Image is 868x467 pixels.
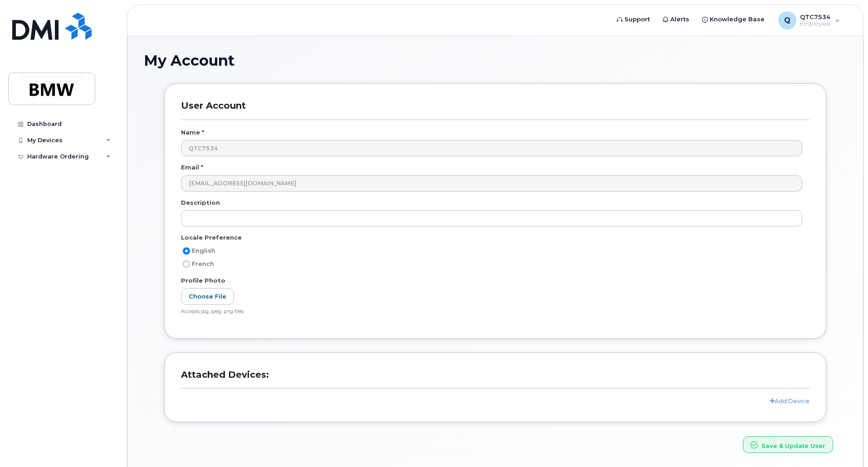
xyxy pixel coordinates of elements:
input: English [183,247,190,255]
button: Save & Update User [743,436,833,453]
label: Description [181,198,220,207]
h3: User Account [181,100,809,120]
input: French [183,260,190,268]
h1: My Account [144,53,847,68]
label: Profile Photo [181,276,225,285]
label: Name * [181,128,204,137]
span: French [192,260,214,267]
label: Locale Preference [181,233,242,242]
h3: Attached Devices: [181,369,809,389]
a: Add Device [770,397,809,404]
div: Accepts jpg, jpeg, png files [181,308,802,315]
span: English [192,247,215,254]
label: Email * [181,163,203,172]
label: Choose File [181,288,234,305]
